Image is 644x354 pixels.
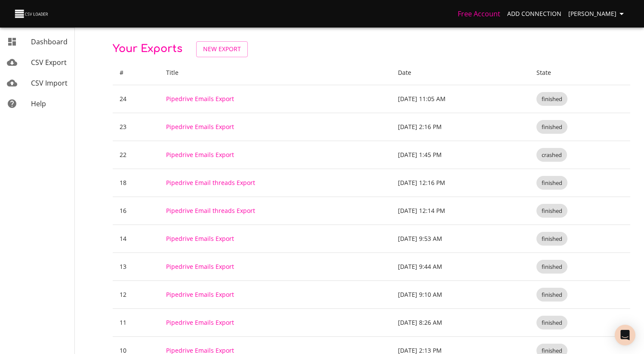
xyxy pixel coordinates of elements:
[113,225,159,252] td: 14
[391,85,530,113] td: [DATE] 11:05 AM
[458,9,500,18] a: Free Account
[113,280,159,308] td: 12
[166,123,234,131] a: Pipedrive Emails Export
[391,113,530,141] td: [DATE] 2:16 PM
[565,6,630,22] button: [PERSON_NAME]
[507,9,561,19] span: Add Connection
[113,197,159,225] td: 16
[113,61,159,85] th: #
[166,95,234,103] a: Pipedrive Emails Export
[113,308,159,336] td: 11
[536,95,567,103] span: finished
[31,78,68,88] span: CSV Import
[536,123,567,131] span: finished
[391,308,530,336] td: [DATE] 8:26 AM
[166,206,255,215] a: Pipedrive Email threads Export
[530,61,630,85] th: State
[166,151,234,159] a: Pipedrive Emails Export
[391,252,530,280] td: [DATE] 9:44 AM
[31,37,68,46] span: Dashboard
[391,225,530,252] td: [DATE] 9:53 AM
[166,318,234,326] a: Pipedrive Emails Export
[113,141,159,169] td: 22
[391,141,530,169] td: [DATE] 1:45 PM
[536,319,567,327] span: finished
[391,197,530,225] td: [DATE] 12:14 PM
[504,6,565,22] a: Add Connection
[391,61,530,85] th: Date
[536,179,567,187] span: finished
[166,290,234,299] a: Pipedrive Emails Export
[113,43,182,55] span: Your Exports
[14,8,50,20] img: CSV Loader
[536,151,567,159] span: crashed
[615,325,635,345] div: Open Intercom Messenger
[536,207,567,215] span: finished
[536,235,567,243] span: finished
[536,263,567,271] span: finished
[536,291,567,299] span: finished
[31,58,67,67] span: CSV Export
[391,169,530,197] td: [DATE] 12:16 PM
[113,113,159,141] td: 23
[568,9,627,19] span: [PERSON_NAME]
[159,61,391,85] th: Title
[113,252,159,280] td: 13
[196,41,248,57] a: New Export
[113,85,159,113] td: 24
[203,44,241,55] span: New Export
[166,262,234,271] a: Pipedrive Emails Export
[113,169,159,197] td: 18
[166,179,255,187] a: Pipedrive Email threads Export
[391,280,530,308] td: [DATE] 9:10 AM
[166,234,234,243] a: Pipedrive Emails Export
[31,99,46,108] span: Help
